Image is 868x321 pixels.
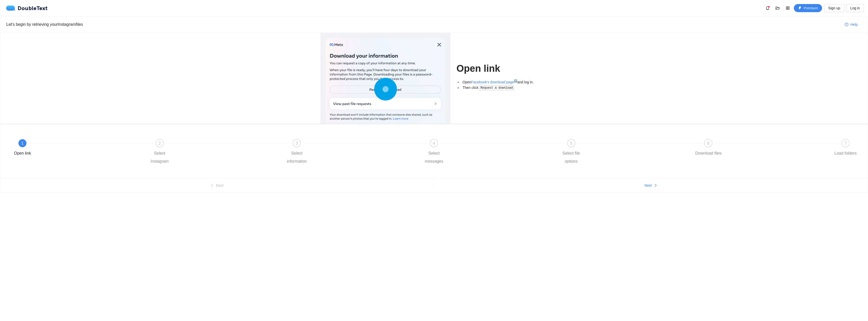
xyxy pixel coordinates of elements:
[570,141,572,145] span: 5
[654,184,657,188] span: right
[784,4,792,12] button: appstore
[644,183,652,188] span: Next
[828,5,840,11] span: Sign up
[462,79,548,85] li: Open and log in.
[831,139,860,157] div: 7Load folders
[21,141,24,145] span: 1
[6,21,841,28] div: Let's begin by retrieving your Instagram files
[282,149,311,165] div: Select information
[834,149,857,157] div: Load folders
[846,4,864,12] button: Log in
[145,149,174,165] div: Select Instagram
[514,79,517,82] sup: ↗
[695,149,721,157] div: Download files
[764,4,772,12] button: bell
[462,85,548,91] li: Then click
[419,139,557,165] div: 4Select messages
[850,5,860,11] span: Log in
[774,6,781,10] span: folder-open
[804,5,818,11] span: Premium
[14,149,31,157] div: Open link
[158,141,161,145] span: 2
[850,22,858,27] span: Help
[434,181,868,189] button: Nextright
[794,4,822,12] button: thunderboltPremium
[6,6,18,11] img: logo
[764,6,771,10] span: bell
[707,141,710,145] span: 6
[296,141,298,145] span: 3
[824,4,844,12] button: Sign up
[784,6,792,10] span: appstore
[557,149,586,165] div: Select file options
[557,139,694,165] div: 5Select file options
[845,141,847,145] span: 7
[774,4,782,12] button: folder-open
[8,139,145,157] div: 1Open link
[6,6,48,11] div: DoubleText
[841,20,862,29] button: question-circleHelp
[798,6,802,10] span: thunderbolt
[694,139,831,157] div: 6Download files
[845,23,848,27] span: question-circle
[282,139,419,165] div: 3Select information
[419,149,449,165] div: Select messages
[456,63,548,75] h1: Open link
[6,6,48,11] a: logoDoubleText
[145,139,282,165] div: 2Select Instagram
[433,141,435,145] span: 4
[0,181,434,189] button: leftBack
[471,80,517,84] a: Facebook's download page↗
[479,85,514,90] code: Request a download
